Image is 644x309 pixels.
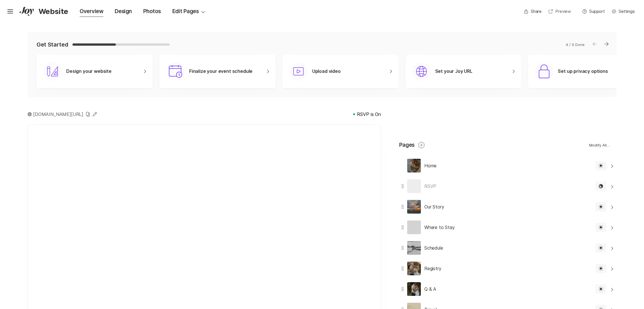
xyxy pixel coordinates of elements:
p: Where to Stay [424,224,455,231]
p: RSVP [424,183,436,190]
p: [DOMAIN_NAME][URL] [33,111,83,118]
p: Q & A [424,286,436,292]
p: Our Story [424,203,444,210]
p: Upload video [312,68,341,75]
button: Support [579,7,608,16]
p: RSVP is On [357,111,381,118]
div: Design [115,7,132,15]
p: Modify All… [589,143,610,148]
div: Overview [80,7,103,15]
button: Share [520,7,545,16]
p: Get Started [37,41,68,48]
div: Edit Pages [172,7,207,15]
p: Set up privacy options [558,68,608,75]
a: Settings [608,7,638,16]
p: Design your website [66,68,112,75]
p: Schedule [424,244,443,251]
p: Set your Joy URL [435,68,473,75]
div: Photos [143,7,161,15]
a: Preview [545,7,574,16]
a: RSVP is On [353,111,381,118]
p: Registry [424,265,441,272]
p: Finalize your event schedule [189,68,253,75]
p: Home [424,162,437,169]
p: Pages [399,141,415,149]
p: 4 / 9 Done [566,42,585,47]
p: Website [39,7,68,16]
